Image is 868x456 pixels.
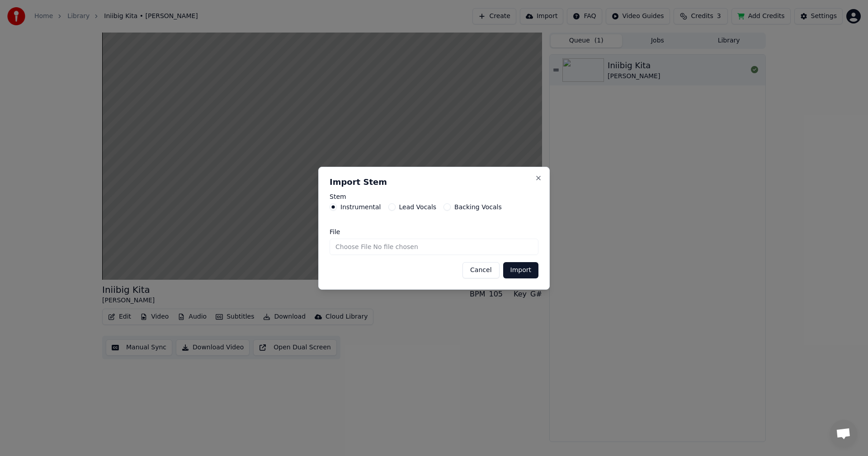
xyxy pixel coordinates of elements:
[330,193,538,200] label: Stem
[454,204,502,210] label: Backing Vocals
[462,262,499,278] button: Cancel
[399,204,437,210] label: Lead Vocals
[503,262,538,278] button: Import
[330,178,538,186] h2: Import Stem
[340,204,381,210] label: Instrumental
[330,229,538,235] label: File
